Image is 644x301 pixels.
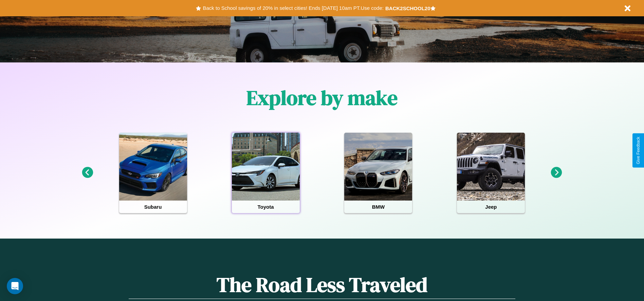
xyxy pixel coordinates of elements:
h4: BMW [344,201,412,213]
b: BACK2SCHOOL20 [385,5,430,11]
button: Back to School savings of 20% in select cities! Ends [DATE] 10am PT.Use code: [201,3,385,13]
h4: Subaru [119,201,187,213]
h4: Jeep [457,201,525,213]
h4: Toyota [232,201,300,213]
h1: Explore by make [246,84,398,112]
div: Open Intercom Messenger [7,278,23,294]
h1: The Road Less Traveled [129,271,515,299]
div: Give Feedback [636,137,641,164]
